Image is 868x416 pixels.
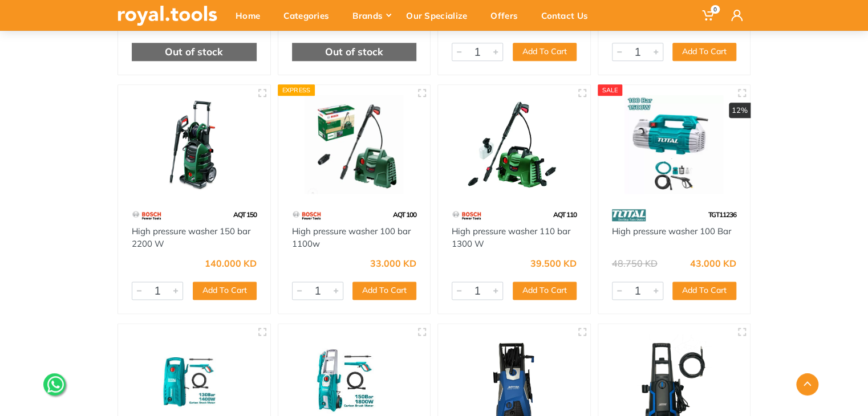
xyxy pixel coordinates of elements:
[609,95,740,194] img: Royal Tools - High pressure washer 100 Bar
[612,205,646,225] img: 86.webp
[193,282,257,300] button: Add To Cart
[132,43,257,61] div: Out of stock
[370,259,416,268] div: 33.000 KD
[393,210,416,219] span: AQT 100
[278,84,315,96] div: Express
[612,259,658,268] div: 48.750 KD
[452,226,570,250] a: High pressure washer 110 bar 1300 W
[533,3,603,27] div: Contact Us
[292,43,417,61] div: Out of stock
[711,5,720,14] span: 0
[729,103,751,119] div: 12%
[530,259,577,268] div: 39.500 KD
[128,95,260,194] img: Royal Tools - High pressure washer 150 bar 2200 W
[482,3,533,27] div: Offers
[132,226,250,250] a: High pressure washer 150 bar 2200 W
[708,210,736,219] span: TGT11236
[513,282,577,300] button: Add To Cart
[452,205,482,225] img: 55.webp
[398,3,482,27] div: Our Specialize
[233,210,257,219] span: AQT 150
[513,43,577,61] button: Add To Cart
[553,210,577,219] span: AQT 110
[132,205,162,225] img: 55.webp
[205,259,257,268] div: 140.000 KD
[292,205,322,225] img: 55.webp
[672,43,736,61] button: Add To Cart
[289,95,420,194] img: Royal Tools - High pressure washer 100 bar 1100w
[672,282,736,300] button: Add To Cart
[228,3,275,27] div: Home
[292,226,411,250] a: High pressure washer 100 bar 1100w
[275,3,344,27] div: Categories
[690,259,736,268] div: 43.000 KD
[448,95,580,194] img: Royal Tools - High pressure washer 110 bar 1300 W
[344,3,398,27] div: Brands
[612,226,731,236] a: High pressure washer 100 Bar
[352,282,416,300] button: Add To Cart
[598,84,623,96] div: SALE
[117,6,217,26] img: royal.tools Logo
